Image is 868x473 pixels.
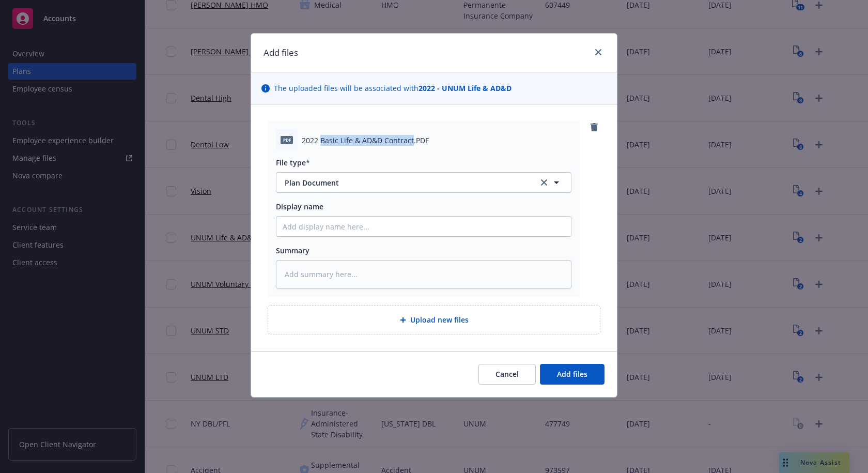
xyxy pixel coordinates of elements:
[274,83,512,94] span: The uploaded files will be associated with
[540,364,605,385] button: Add files
[268,305,600,334] div: Upload new files
[276,246,309,255] span: Summary
[592,46,605,58] a: close
[276,217,571,236] input: Add display name here...
[302,135,429,146] span: 2022 Basic Life & AD&D Contract.PDF
[276,202,323,211] span: Display name
[281,136,293,144] span: PDF
[285,177,524,188] span: Plan Document
[538,176,550,189] a: clear selection
[276,172,571,193] button: Plan Documentclear selection
[588,121,600,133] a: remove
[410,314,469,325] span: Upload new files
[495,369,519,379] span: Cancel
[263,46,298,59] h1: Add files
[276,158,310,167] span: File type*
[419,83,512,93] strong: 2022 - UNUM Life & AD&D
[478,364,536,385] button: Cancel
[557,369,587,379] span: Add files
